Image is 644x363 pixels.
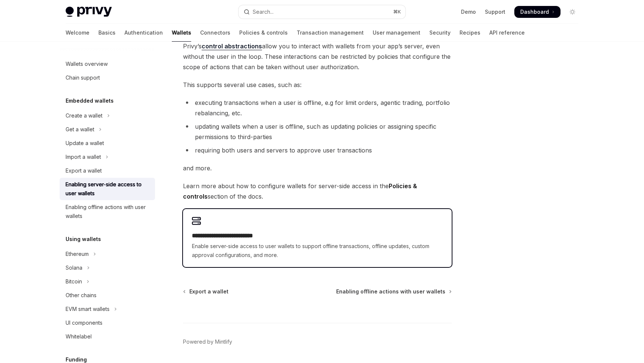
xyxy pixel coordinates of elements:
div: Other chains [66,291,97,300]
a: Transaction management [297,24,364,42]
h5: Using wallets [66,235,101,244]
div: Export a wallet [66,166,102,175]
button: Toggle Solana section [60,261,155,274]
a: Connectors [200,24,230,42]
h5: Embedded wallets [66,96,114,105]
div: Solana [66,263,82,272]
div: Search... [253,7,274,16]
span: Privy’s allow you to interact with wallets from your app’s server, even without the user in the l... [183,41,452,72]
a: Dashboard [514,6,561,18]
div: Wallets overview [66,60,108,68]
a: Export a wallet [184,288,228,295]
a: Authentication [124,24,163,42]
a: Update a wallet [60,136,155,150]
a: Basics [98,24,116,42]
a: Security [429,24,451,42]
a: Chain support [60,71,155,84]
a: Recipes [460,24,480,42]
a: Export a wallet [60,164,155,177]
span: Learn more about how to configure wallets for server-side access in the section of the docs. [183,181,452,202]
button: Open search [239,5,405,19]
button: Toggle dark mode [566,6,578,18]
div: Create a wallet [66,111,102,120]
span: and more. [183,163,452,173]
a: Demo [461,8,476,16]
li: executing transactions when a user is offline, e.g for limit orders, agentic trading, portfolio r... [183,97,452,118]
div: Ethereum [66,250,89,258]
li: updating wallets when a user is offline, such as updating policies or assigning specific permissi... [183,121,452,142]
a: User management [373,24,420,42]
span: Enabling offline actions with user wallets [336,288,445,295]
div: Chain support [66,73,100,82]
div: EVM smart wallets [66,305,110,314]
span: ⌘ K [393,9,401,15]
button: Toggle Bitcoin section [60,275,155,288]
a: API reference [489,24,525,42]
li: requiring both users and servers to approve user transactions [183,145,452,155]
a: Enabling server-side access to user wallets [60,178,155,200]
span: Enable server-side access to user wallets to support offline transactions, offline updates, custo... [192,242,443,260]
a: Enabling offline actions with user wallets [60,200,155,223]
span: Dashboard [520,8,549,16]
div: Whitelabel [66,332,92,341]
button: Toggle Create a wallet section [60,109,155,122]
a: Other chains [60,289,155,302]
a: Welcome [66,24,89,42]
button: Toggle Import a wallet section [60,150,155,164]
img: light logo [66,7,112,17]
div: Import a wallet [66,152,101,161]
button: Toggle Get a wallet section [60,123,155,136]
a: UI components [60,316,155,330]
div: Enabling server-side access to user wallets [66,180,151,198]
div: UI components [66,318,102,327]
a: Wallets overview [60,57,155,71]
div: Update a wallet [66,139,104,148]
div: Bitcoin [66,277,82,286]
a: Support [485,8,505,16]
a: Enabling offline actions with user wallets [336,288,451,295]
div: Enabling offline actions with user wallets [66,203,151,221]
a: Powered by Mintlify [183,338,232,346]
div: Get a wallet [66,125,94,134]
span: Export a wallet [189,288,228,295]
span: This supports several use cases, such as: [183,80,452,90]
button: Toggle Ethereum section [60,247,155,261]
a: Whitelabel [60,330,155,343]
a: Wallets [172,24,191,42]
a: Policies & controls [239,24,288,42]
button: Toggle EVM smart wallets section [60,302,155,316]
a: control abstractions [202,42,262,50]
